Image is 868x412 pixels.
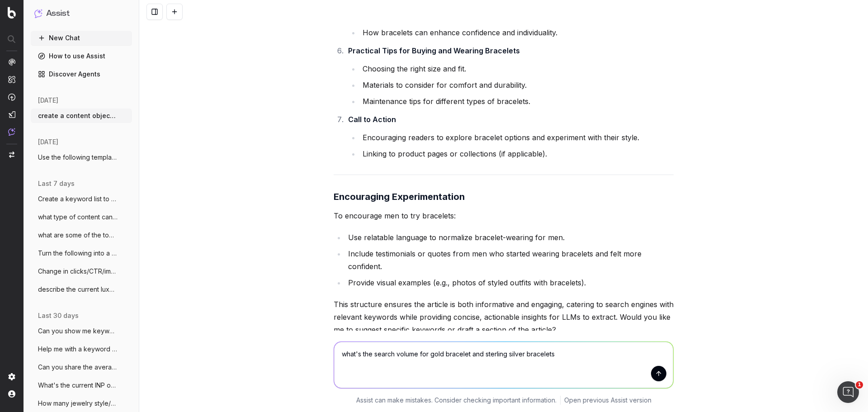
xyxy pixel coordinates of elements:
[345,247,674,273] li: Include testimonials or quotes from men who started wearing bracelets and felt more confident.
[38,231,118,240] span: what are some of the top growing luxury
[31,192,132,206] button: Create a keyword list to optimize a [DATE]
[31,228,132,242] button: what are some of the top growing luxury
[38,267,118,276] span: Change in clicks/CTR/impressions over la
[348,115,396,124] strong: Call to Action
[8,390,15,398] img: My account
[360,95,674,108] li: Maintenance tips for different types of bracelets.
[31,342,132,356] button: Help me with a keyword strategy to rank
[38,179,75,188] span: last 7 days
[31,109,132,123] button: create a content objective for an articl
[38,363,118,372] span: Can you share the average click and CTR
[334,342,673,388] textarea: what's the search volume for gold bracelet and sterling silver bracelets
[31,49,132,63] a: How to use Assist
[8,128,15,136] img: Assist
[8,93,15,101] img: Activation
[38,381,118,390] span: What's the current INP of the site?
[38,345,118,354] span: Help me with a keyword strategy to rank
[334,209,674,222] p: To encourage men to try bracelets:
[38,399,118,408] span: How many jewelry style/occasion queries
[38,249,118,258] span: Turn the following into a story on the g
[31,282,132,297] button: describe the current luxury jewelry mark
[38,285,118,294] span: describe the current luxury jewelry mark
[31,324,132,338] button: Can you show me keywords that have [PERSON_NAME]
[31,396,132,411] button: How many jewelry style/occasion queries
[856,381,863,388] span: 1
[360,147,674,160] li: Linking to product pages or collections (if applicable).
[334,298,674,336] p: This structure ensures the article is both informative and engaging, catering to search engines w...
[360,62,674,75] li: Choosing the right size and fit.
[31,246,132,260] button: Turn the following into a story on the g
[34,9,42,18] img: Assist
[34,7,128,20] button: Assist
[38,213,118,222] span: what type of content can I create surrou
[8,76,15,83] img: Intelligence
[38,311,79,320] span: last 30 days
[31,210,132,224] button: what type of content can I create surrou
[8,373,15,380] img: Setting
[8,7,16,19] img: Botify logo
[31,378,132,393] button: What's the current INP of the site?
[38,153,118,162] span: Use the following template: SEO Summary
[46,7,70,20] h1: Assist
[38,327,118,336] span: Can you show me keywords that have [PERSON_NAME]
[564,396,651,405] a: Open previous Assist version
[356,396,557,405] p: Assist can make mistakes. Consider checking important information.
[8,111,15,118] img: Studio
[837,381,859,403] iframe: Intercom live chat
[360,131,674,144] li: Encouraging readers to explore bracelet options and experiment with their style.
[9,152,14,158] img: Switch project
[31,31,132,45] button: New Chat
[348,46,520,55] strong: Practical Tips for Buying and Wearing Bracelets
[38,194,118,204] span: Create a keyword list to optimize a [DATE]
[38,137,58,147] span: [DATE]
[31,360,132,374] button: Can you share the average click and CTR
[360,79,674,91] li: Materials to consider for comfort and durability.
[334,191,465,202] strong: Encouraging Experimentation
[8,58,15,66] img: Analytics
[31,67,132,81] a: Discover Agents
[38,111,118,120] span: create a content objective for an articl
[31,264,132,279] button: Change in clicks/CTR/impressions over la
[345,276,674,289] li: Provide visual examples (e.g., photos of styled outfits with bracelets).
[38,96,58,105] span: [DATE]
[360,26,674,39] li: How bracelets can enhance confidence and individuality.
[345,231,674,244] li: Use relatable language to normalize bracelet-wearing for men.
[31,150,132,165] button: Use the following template: SEO Summary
